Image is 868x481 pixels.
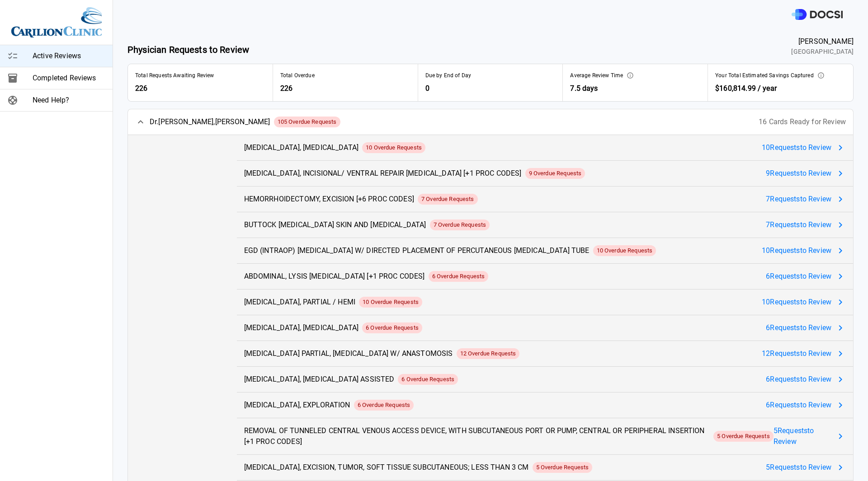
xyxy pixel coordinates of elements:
[244,462,529,473] span: [MEDICAL_DATA], EXCISION, TUMOR, SOFT TISSUE SUBCUTANEOUS; LESS THAN 3 CM
[359,298,422,307] span: 10 Overdue Requests
[766,374,831,385] span: 6 Request s to Review
[244,425,710,447] span: REMOVAL OF TUNNELED CENTRAL VENOUS ACCESS DEVICE, WITH SUBCUTANEOUS PORT OR PUMP, CENTRAL OR PERI...
[766,322,831,333] span: 6 Request s to Review
[627,72,634,79] svg: This represents the average time it takes from when an optimization is ready for your review to w...
[33,73,105,84] span: Completed Reviews
[766,219,831,230] span: 7 Request s to Review
[33,95,105,106] span: Need Help?
[244,219,426,230] span: BUTTOCK [MEDICAL_DATA] SKIN AND [MEDICAL_DATA]
[135,71,214,79] span: Total Requests Awaiting Review
[766,271,831,282] span: 6 Request s to Review
[244,297,356,308] span: [MEDICAL_DATA], PARTIAL / HEMI
[425,83,556,94] span: 0
[762,297,831,308] span: 10 Request s to Review
[762,245,831,256] span: 10 Request s to Review
[244,271,425,282] span: ABDOMINAL, LYSIS [MEDICAL_DATA] [+1 PROC CODES]
[244,142,359,153] span: [MEDICAL_DATA], [MEDICAL_DATA]
[570,71,623,79] span: Average Review Time
[759,117,846,127] span: 16 Cards Ready for Review
[593,246,656,255] span: 10 Overdue Requests
[791,47,854,56] span: [GEOGRAPHIC_DATA]
[135,83,265,94] span: 226
[244,168,522,179] span: [MEDICAL_DATA], INCISIONAL/ VENTRAL REPAIR [MEDICAL_DATA] [+1 PROC CODES]
[150,117,270,127] span: Dr. [PERSON_NAME] , [PERSON_NAME]
[11,7,102,37] img: Site Logo
[762,348,831,359] span: 12 Request s to Review
[429,272,489,281] span: 6 Overdue Requests
[791,36,854,47] span: [PERSON_NAME]
[362,143,425,152] span: 10 Overdue Requests
[766,400,831,411] span: 6 Request s to Review
[127,43,249,56] span: Physician Requests to Review
[425,71,472,79] span: Due by End of Day
[766,168,831,179] span: 9 Request s to Review
[713,432,774,441] span: 5 Overdue Requests
[570,83,700,94] span: 7.5 days
[354,401,414,410] span: 6 Overdue Requests
[244,245,590,256] span: EGD (INTRAOP) [MEDICAL_DATA] W/ DIRECTED PLACEMENT OF PERCUTANEOUS [MEDICAL_DATA] TUBE
[244,374,395,385] span: [MEDICAL_DATA], [MEDICAL_DATA] ASSISTED
[525,169,585,178] span: 9 Overdue Requests
[418,195,478,204] span: 7 Overdue Requests
[766,462,831,473] span: 5 Request s to Review
[244,322,359,333] span: [MEDICAL_DATA], [MEDICAL_DATA]
[244,348,453,359] span: [MEDICAL_DATA] PARTIAL, [MEDICAL_DATA] W/ ANASTOMOSIS
[33,51,105,61] span: Active Reviews
[362,323,422,332] span: 6 Overdue Requests
[398,375,458,384] span: 6 Overdue Requests
[762,142,831,153] span: 10 Request s to Review
[457,349,520,358] span: 12 Overdue Requests
[774,425,831,447] span: 5 Request s to Review
[533,463,593,472] span: 5 Overdue Requests
[280,71,315,79] span: Total Overdue
[244,400,350,411] span: [MEDICAL_DATA], EXPLORATION
[430,220,490,229] span: 7 Overdue Requests
[715,84,777,93] span: $160,814.99 / year
[766,194,831,205] span: 7 Request s to Review
[817,72,825,79] svg: This is the estimated annual impact of the preference card optimizations which you have approved....
[274,117,340,126] span: 105 Overdue Requests
[280,83,410,94] span: 226
[792,9,843,20] img: DOCSI Logo
[715,71,814,79] span: Your Total Estimated Savings Captured
[244,194,414,205] span: HEMORRHOIDECTOMY, EXCISION [+6 PROC CODES]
